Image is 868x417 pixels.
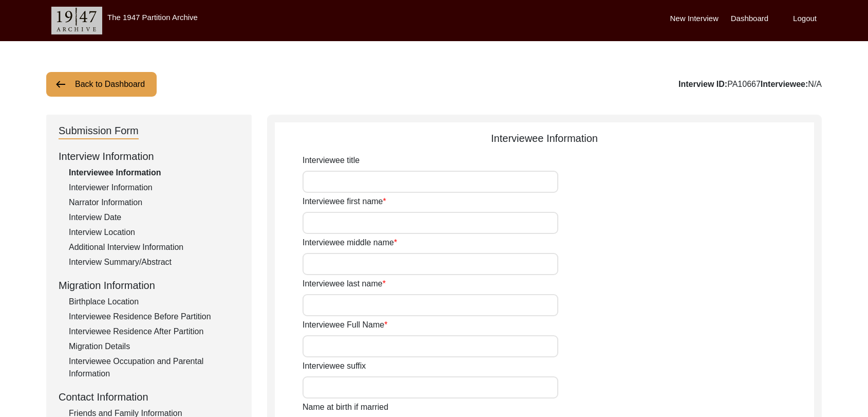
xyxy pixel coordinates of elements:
label: Interviewee middle name [303,237,397,249]
img: header-logo.png [51,7,102,34]
div: Interviewee Information [275,131,814,146]
div: Interview Location [69,226,239,239]
img: arrow-left.png [54,78,67,90]
label: Logout [793,13,817,25]
div: Contact Information [59,389,239,405]
label: Interviewee Full Name [303,319,387,331]
label: The 1947 Partition Archive [107,13,198,22]
div: PA10667 N/A [678,78,822,90]
div: Interview Date [69,211,239,224]
div: Interviewee Residence Before Partition [69,311,239,323]
b: Interviewee: [761,80,808,88]
label: Name at birth if married [303,401,388,413]
div: Submission Form [59,123,139,139]
div: Interviewee Residence After Partition [69,325,239,338]
button: Back to Dashboard [46,72,157,97]
label: Dashboard [731,13,768,25]
label: Interviewee last name [303,278,386,290]
div: Narrator Information [69,196,239,209]
label: Interviewee title [303,154,360,167]
label: Interviewee suffix [303,360,366,372]
div: Additional Interview Information [69,241,239,253]
div: Birthplace Location [69,296,239,308]
div: Migration Information [59,278,239,293]
div: Interviewee Occupation and Parental Information [69,355,239,380]
div: Interviewer Information [69,182,239,194]
div: Interview Summary/Abstract [69,256,239,268]
div: Migration Details [69,340,239,353]
div: Interviewee Information [69,167,239,179]
b: Interview ID: [678,80,727,88]
label: Interviewee first name [303,195,386,208]
label: New Interview [670,13,719,25]
div: Interview Information [59,149,239,164]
